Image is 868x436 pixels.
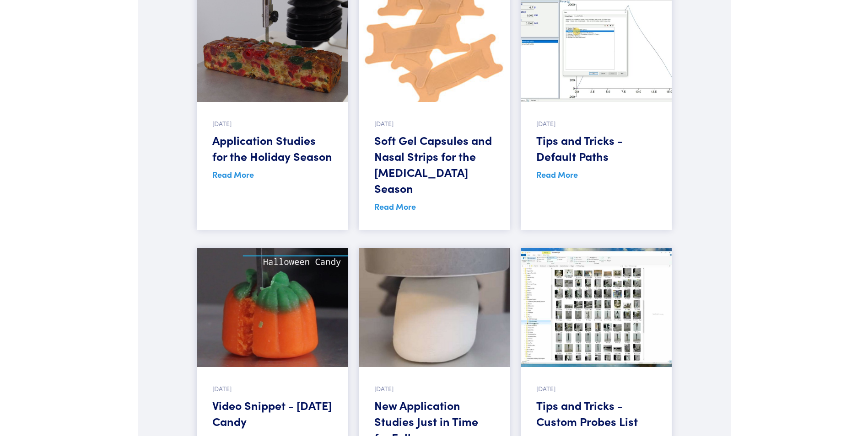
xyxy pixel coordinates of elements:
[521,248,672,367] img: Screenshot of probes list
[212,132,332,164] h5: Application Studies for the Holiday Season
[374,201,416,212] a: Read More
[536,132,656,164] h5: Tips and Tricks - Default Paths
[374,383,494,393] p: [DATE]
[536,118,656,128] p: [DATE]
[359,248,510,367] img: image of sprinkles, nonpareils, and rice cereal
[374,118,494,128] p: [DATE]
[212,169,254,180] a: Read More
[197,248,348,367] img: pumpkin candy corn being tested
[536,169,578,180] a: Read More
[374,132,494,196] h5: Soft Gel Capsules and Nasal Strips for the [MEDICAL_DATA] Season
[536,383,656,393] p: [DATE]
[212,383,332,393] p: [DATE]
[536,397,656,429] h5: Tips and Tricks - Custom Probes List
[212,118,332,128] p: [DATE]
[212,397,332,429] h5: Video Snippet - [DATE] Candy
